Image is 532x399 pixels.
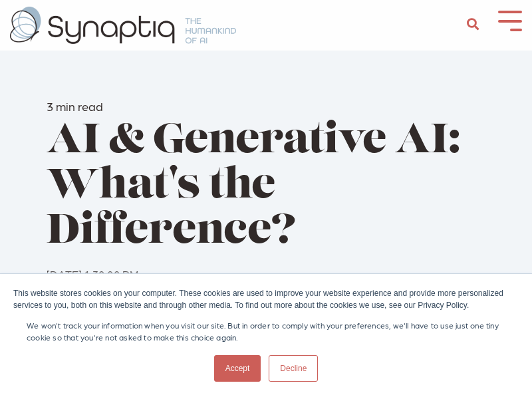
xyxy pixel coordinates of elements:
[27,319,505,343] p: We won't track your information when you visit our site. But in order to comply with your prefere...
[269,355,318,382] a: Decline
[47,267,138,280] span: [DATE] 1:30:00 PM
[214,355,261,382] a: Accept
[47,121,461,253] span: AI & Generative AI: What's the Difference?
[47,99,485,114] h6: 3 min read
[10,7,236,44] img: synaptiq logo-2
[13,287,519,311] div: This website stores cookies on your computer. These cookies are used to improve your website expe...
